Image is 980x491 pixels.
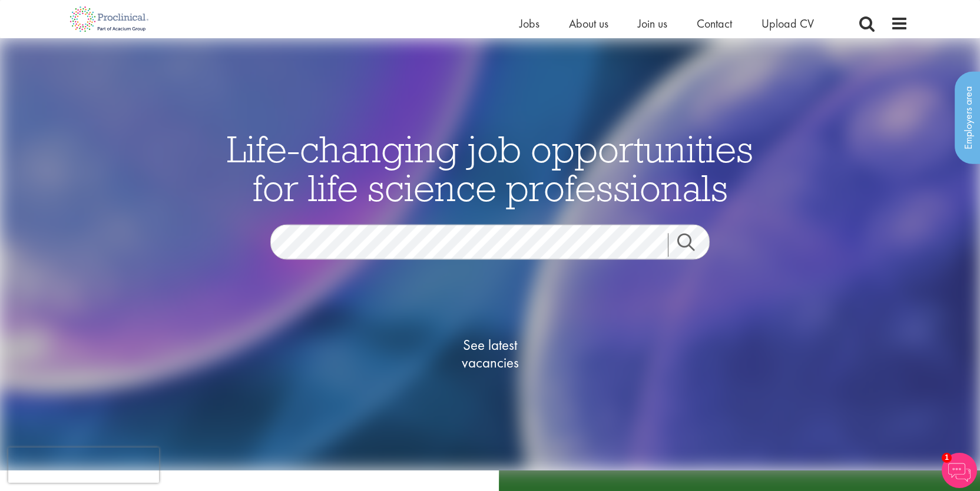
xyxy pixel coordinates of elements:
a: Contact [697,16,732,31]
iframe: reCAPTCHA [8,447,159,483]
a: Job search submit button [668,233,719,257]
a: Upload CV [762,16,814,31]
span: 1 [942,453,952,463]
img: Chatbot [942,453,977,488]
span: Life-changing job opportunities for life science professionals [227,125,753,211]
a: See latestvacancies [431,289,549,419]
a: Jobs [519,16,539,31]
span: See latest vacancies [431,336,549,372]
a: Join us [638,16,667,31]
a: About us [569,16,608,31]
